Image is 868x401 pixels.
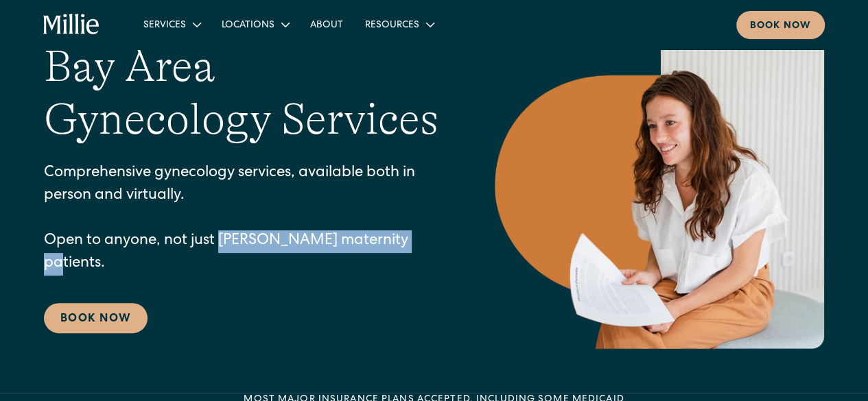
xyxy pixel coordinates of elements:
[44,162,440,276] p: Comprehensive gynecology services, available both in person and virtually. Open to anyone, not ju...
[495,25,824,349] img: Smiling woman holding documents during a consultation, reflecting supportive guidance in maternit...
[44,303,148,333] a: Book Now
[299,13,354,36] a: About
[222,19,274,33] div: Locations
[44,40,440,146] h1: Bay Area Gynecology Services
[365,19,419,33] div: Resources
[211,13,299,36] div: Locations
[43,14,99,36] a: home
[736,11,825,39] a: Book now
[750,19,811,34] div: Book now
[132,13,211,36] div: Services
[143,19,186,33] div: Services
[354,13,444,36] div: Resources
